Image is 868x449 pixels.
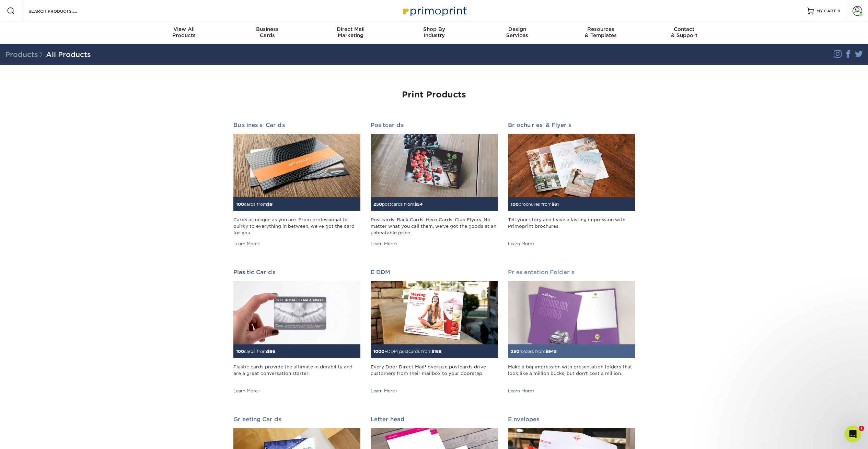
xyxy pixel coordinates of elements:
[309,26,392,32] span: Direct Mail
[559,26,643,38] div: & Templates
[233,416,360,423] h2: Greeting Cards
[371,269,498,275] h2: EDDM
[559,22,643,44] a: Resources& Templates
[554,202,559,207] span: 61
[508,364,635,383] div: Make a big impression with presentation folders that look like a million bucks, but don't cost a ...
[417,202,423,207] span: 54
[508,134,635,197] img: Brochures & Flyers
[233,269,360,394] a: Plastic Cards 100cards from$95 Plastic cards provide the ultimate in durability and are a great c...
[373,349,441,354] small: EDDM postcards from
[643,26,726,32] span: Contact
[142,26,226,32] span: View All
[28,7,95,15] input: SEARCH PRODUCTS.....
[845,426,861,442] iframe: Intercom live chat
[414,202,417,207] span: $
[508,388,535,394] div: Learn More
[511,349,557,354] small: folders from
[267,202,270,207] span: $
[508,216,635,236] div: Tell your story and leave a lasting impression with Primoprint brochures.
[371,364,498,383] div: Every Door Direct Mail® oversize postcards drive customers from their mailbox to your doorstep.
[643,22,726,44] a: Contact& Support
[434,349,441,354] span: 169
[400,3,468,18] img: Primoprint
[142,22,226,44] a: View AllProducts
[270,202,273,207] span: 9
[371,281,498,344] img: EDDM
[233,241,261,247] div: Learn More
[837,9,841,13] span: 0
[508,269,635,275] h2: Presentation Folders
[371,216,498,236] div: Postcards. Rack Cards. Hero Cards. Club Flyers. No matter what you call them, we've got the goods...
[392,22,476,44] a: Shop ByIndustry
[373,202,382,207] span: 250
[233,122,360,247] a: Business Cards 100cards from$9 Cards as unique as you are. From professional to quirky to everyth...
[233,134,360,197] img: Business Cards
[371,122,498,247] a: Postcards 250postcards from$54 Postcards. Rack Cards. Hero Cards. Club Flyers. No matter what you...
[5,50,46,59] span: Products
[236,349,275,354] small: cards from
[236,202,244,207] span: 100
[225,26,309,38] div: Cards
[508,269,635,394] a: Presentation Folders 250folders from$945 Make a big impression with presentation folders that loo...
[508,122,635,247] a: Brochures & Flyers 100brochures from$61 Tell your story and leave a lasting impression with Primo...
[236,202,273,207] small: cards from
[545,349,548,354] span: $
[476,26,559,32] span: Design
[309,22,392,44] a: Direct MailMarketing
[508,241,535,247] div: Learn More
[559,26,643,32] span: Resources
[817,8,836,14] span: MY CART
[236,349,244,354] span: 100
[142,26,226,38] div: Products
[508,416,635,423] h2: Envelopes
[643,26,726,38] div: & Support
[371,269,498,394] a: EDDM 1000EDDM postcards from$169 Every Door Direct Mail® oversize postcards drive customers from ...
[233,388,261,394] div: Learn More
[508,281,635,344] img: Presentation Folders
[373,202,423,207] small: postcards from
[371,416,498,423] h2: Letterhead
[548,349,557,354] span: 945
[392,26,476,38] div: Industry
[46,50,91,59] a: All Products
[371,388,398,394] div: Learn More
[233,216,360,236] div: Cards as unique as you are. From professional to quirky to everything in between, we've got the c...
[392,26,476,32] span: Shop By
[233,90,635,100] h1: Print Products
[233,269,360,275] h2: Plastic Cards
[859,426,864,431] span: 1
[309,26,392,38] div: Marketing
[225,26,309,32] span: Business
[431,349,434,354] span: $
[511,202,559,207] small: brochures from
[267,349,270,354] span: $
[233,122,360,128] h2: Business Cards
[476,26,559,38] div: Services
[511,349,519,354] span: 250
[552,202,554,207] span: $
[225,22,309,44] a: BusinessCards
[270,349,275,354] span: 95
[373,349,384,354] span: 1000
[371,241,398,247] div: Learn More
[511,202,519,207] span: 100
[371,122,498,128] h2: Postcards
[476,22,559,44] a: DesignServices
[233,364,360,383] div: Plastic cards provide the ultimate in durability and are a great conversation starter.
[371,134,498,197] img: Postcards
[233,281,360,344] img: Plastic Cards
[508,122,635,128] h2: Brochures & Flyers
